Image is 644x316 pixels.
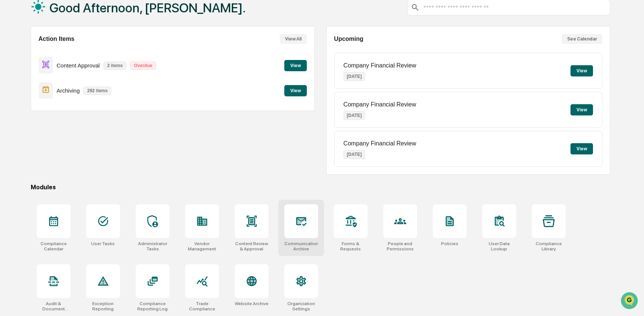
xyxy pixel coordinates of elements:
a: View [284,61,307,69]
p: 292 items [83,87,111,95]
img: 1746055101610-c473b297-6a78-478c-a979-82029cc54cd1 [8,57,21,71]
p: Company Financial Review [344,62,416,69]
p: 2 items [104,61,126,70]
div: Content Review & Approval [235,241,269,252]
div: Communications Archive [284,241,318,252]
button: View All [280,34,307,44]
div: Audit & Document Logs [37,301,71,312]
div: Compliance Library [532,241,566,252]
button: View [570,65,593,76]
div: 🔎 [8,109,14,115]
p: Archiving [57,87,80,94]
p: [DATE] [344,111,365,120]
a: Powered byPylon [53,127,91,133]
div: 🗄️ [54,95,60,101]
p: [DATE] [344,72,365,81]
div: Compliance Calendar [37,241,71,252]
p: [DATE] [344,150,365,159]
div: People and Permissions [383,241,417,252]
p: Content Approval [57,62,100,69]
h2: Upcoming [334,36,363,42]
a: 🖐️Preclearance [5,91,51,105]
div: We're available if you need us! [26,65,95,71]
div: Website Archive [235,301,269,306]
div: Compliance Reporting Log [136,301,170,312]
div: Exception Reporting [86,301,120,312]
p: Overdue [130,61,156,70]
span: Attestations [62,94,93,102]
div: Policies [441,241,458,246]
div: 🖐️ [8,95,14,101]
div: User Tasks [91,241,115,246]
div: User Data Lookup [482,241,516,252]
a: 🔎Data Lookup [5,106,50,119]
iframe: Open customer support [620,291,640,312]
div: Modules [31,184,610,191]
h1: Good Afternoon, [PERSON_NAME]. [50,0,246,15]
div: Start new chat [26,57,123,65]
button: View [284,60,307,71]
p: Company Financial Review [344,101,416,108]
h2: Action Items [39,36,75,42]
div: Organization Settings [284,301,318,312]
button: View [570,143,593,154]
button: View [570,104,593,115]
p: How can we help? [8,16,137,28]
a: View [284,87,307,94]
div: Trade Compliance [185,301,219,312]
span: Data Lookup [15,109,47,116]
a: 🗄️Attestations [51,91,96,105]
div: Vendor Management [185,241,219,252]
div: Forms & Requests [334,241,368,252]
button: See Calendar [562,34,602,44]
span: Preclearance [15,94,48,102]
span: Pylon [75,127,91,133]
p: Company Financial Review [344,140,416,147]
button: Start new chat [128,60,137,69]
button: View [284,85,307,96]
div: Administrator Tasks [136,241,170,252]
